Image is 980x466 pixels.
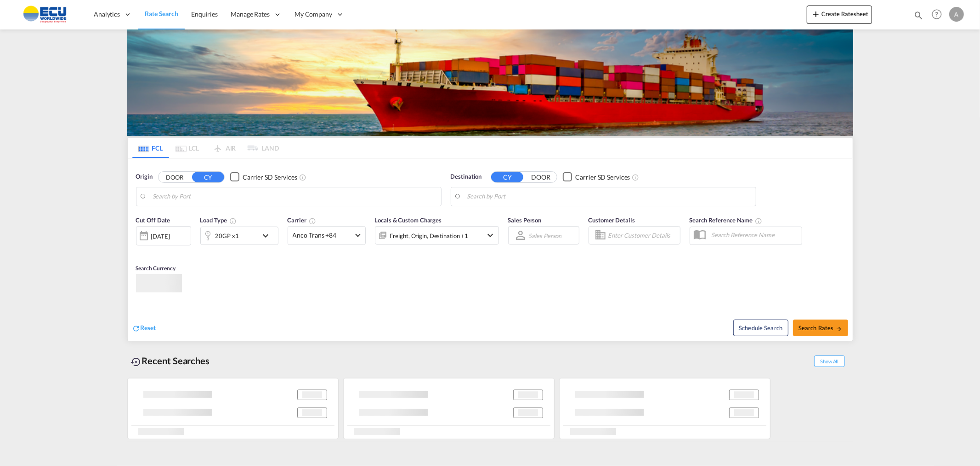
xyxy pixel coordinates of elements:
div: Help [929,6,949,23]
span: Customer Details [589,216,635,224]
md-icon: icon-chevron-down [260,230,276,241]
span: Analytics [94,10,120,19]
md-icon: icon-refresh [132,324,141,332]
div: A [949,7,964,22]
span: Help [929,6,945,22]
md-icon: icon-backup-restore [131,356,142,367]
md-icon: icon-magnify [913,10,923,20]
div: [DATE] [136,226,191,245]
button: CY [491,172,523,182]
md-icon: The selected Trucker/Carrierwill be displayed in the rate results If the rates are from another f... [309,217,316,225]
span: Origin [136,172,153,181]
md-select: Sales Person [528,229,563,242]
button: icon-plus 400-fgCreate Ratesheet [807,6,872,24]
span: Reset [141,324,156,332]
md-checkbox: Checkbox No Ink [563,172,630,182]
span: Enquiries [191,10,218,18]
span: Cut Off Date [136,216,170,224]
img: 6cccb1402a9411edb762cf9624ab9cda.png [14,4,76,25]
input: Search by Port [467,190,751,204]
button: CY [192,172,224,182]
md-datepicker: Select [136,245,143,257]
div: Origin DOOR CY Checkbox No InkUnchecked: Search for CY (Container Yard) services for all selected... [128,158,853,341]
span: Locals & Custom Charges [375,216,442,224]
img: LCL+%26+FCL+BACKGROUND.png [127,29,853,136]
span: Rate Search [145,10,178,17]
div: Carrier SD Services [243,173,297,182]
md-tab-item: FCL [132,138,169,158]
span: Search Reference Name [690,216,763,224]
button: Note: By default Schedule search will only considerorigin ports, destination ports and cut off da... [733,320,788,336]
md-icon: icon-chevron-down [485,230,496,241]
md-checkbox: Checkbox No Ink [230,172,297,182]
button: DOOR [159,172,191,182]
span: Show All [814,355,844,367]
md-icon: icon-arrow-right [836,326,842,332]
input: Search Reference Name [707,228,802,242]
span: Search Rates [799,324,843,332]
div: 20GP x1icon-chevron-down [200,227,278,245]
span: Carrier [288,216,316,224]
input: Enter Customer Details [608,228,677,242]
span: Search Currency [136,265,176,272]
div: Recent Searches [127,350,214,371]
div: icon-magnify [913,10,923,24]
md-icon: Unchecked: Search for CY (Container Yard) services for all selected carriers.Checked : Search for... [299,174,306,181]
div: 20GP x1 [215,229,239,242]
md-pagination-wrapper: Use the left and right arrow keys to navigate between tabs [132,138,279,158]
div: icon-refreshReset [132,323,156,333]
button: DOOR [525,172,557,182]
md-icon: Unchecked: Search for CY (Container Yard) services for all selected carriers.Checked : Search for... [632,174,639,181]
div: Carrier SD Services [575,173,630,182]
span: Load Type [200,216,237,224]
span: Destination [451,172,482,181]
span: Manage Rates [231,10,270,19]
div: Freight Origin Destination Factory Stuffing [390,229,469,242]
div: Freight Origin Destination Factory Stuffingicon-chevron-down [375,226,499,245]
md-icon: icon-plus 400-fg [810,8,821,19]
md-icon: icon-information-outline [229,217,237,225]
button: Search Ratesicon-arrow-right [793,320,848,336]
md-icon: Your search will be saved by the below given name [755,217,762,225]
div: [DATE] [151,232,170,240]
span: Anco Trans +84 [293,231,352,240]
input: Search by Port [153,190,436,204]
span: My Company [295,10,332,19]
span: Sales Person [508,216,542,224]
